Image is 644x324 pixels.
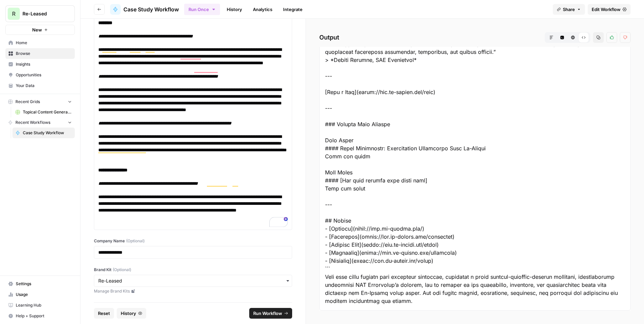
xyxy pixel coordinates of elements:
[279,4,307,15] a: Integrate
[12,107,75,117] a: Topical Content Generation Grid
[94,288,292,294] a: Manage Brand Kits
[553,4,585,15] button: Share
[319,32,631,43] h2: Output
[15,119,50,126] span: Recent Workflows
[16,72,72,78] span: Opportunities
[94,238,292,244] label: Company Name
[126,238,145,244] span: (Optional)
[5,48,75,59] a: Browse
[249,4,276,15] a: Analytics
[5,59,75,70] a: Insights
[588,4,631,15] a: Edit Workflow
[94,308,114,319] button: Reset
[16,51,72,57] span: Browse
[5,80,75,91] a: Your Data
[184,4,220,15] button: Run Once
[249,308,292,319] button: Run Workflow
[12,128,75,138] a: Case Study Workflow
[16,83,72,89] span: Your Data
[23,130,72,136] span: Case Study Workflow
[16,40,72,46] span: Home
[22,10,63,17] span: Re-Leased
[5,70,75,80] a: Opportunities
[98,310,110,317] span: Reset
[5,278,75,289] a: Settings
[16,281,72,287] span: Settings
[16,292,72,298] span: Usage
[94,267,292,273] label: Brand Kit
[121,310,136,317] span: History
[253,310,282,317] span: Run Workflow
[16,313,72,319] span: Help + Support
[5,311,75,321] button: Help + Support
[5,5,75,22] button: Workspace: Re-Leased
[5,97,75,107] button: Recent Grids
[110,4,179,15] a: Case Study Workflow
[5,117,75,128] button: Recent Workflows
[5,289,75,300] a: Usage
[113,267,131,273] span: (Optional)
[592,6,621,13] span: Edit Workflow
[5,37,75,48] a: Home
[5,300,75,311] a: Learning Hub
[16,302,72,308] span: Learning Hub
[15,99,40,105] span: Recent Grids
[16,61,72,67] span: Insights
[98,277,288,284] input: Re-Leased
[563,6,575,13] span: Share
[32,26,42,33] span: New
[23,109,72,115] span: Topical Content Generation Grid
[5,25,75,35] button: New
[123,5,179,13] span: Case Study Workflow
[223,4,246,15] a: History
[117,308,146,319] button: History
[12,10,15,18] span: R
